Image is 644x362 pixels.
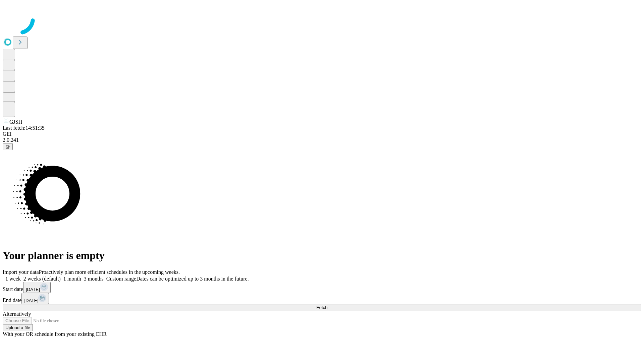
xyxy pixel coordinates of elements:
[3,125,45,131] span: Last fetch: 14:51:35
[24,298,38,303] span: [DATE]
[63,276,81,282] span: 1 month
[3,324,33,331] button: Upload a file
[9,119,22,125] span: GJSH
[316,305,327,310] span: Fetch
[21,293,49,304] button: [DATE]
[136,276,249,282] span: Dates can be optimized up to 3 months in the future.
[106,276,136,282] span: Custom range
[84,276,104,282] span: 3 months
[3,282,641,293] div: Start date
[3,311,31,317] span: Alternatively
[5,276,21,282] span: 1 week
[3,137,641,143] div: 2.0.241
[26,287,40,292] span: [DATE]
[3,143,13,150] button: @
[3,304,641,311] button: Fetch
[3,331,107,337] span: With your OR schedule from your existing EHR
[3,131,641,137] div: GEI
[3,249,641,262] h1: Your planner is empty
[39,269,180,275] span: Proactively plan more efficient schedules in the upcoming weeks.
[23,276,61,282] span: 2 weeks (default)
[3,293,641,304] div: End date
[5,144,10,149] span: @
[23,282,51,293] button: [DATE]
[3,269,39,275] span: Import your data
